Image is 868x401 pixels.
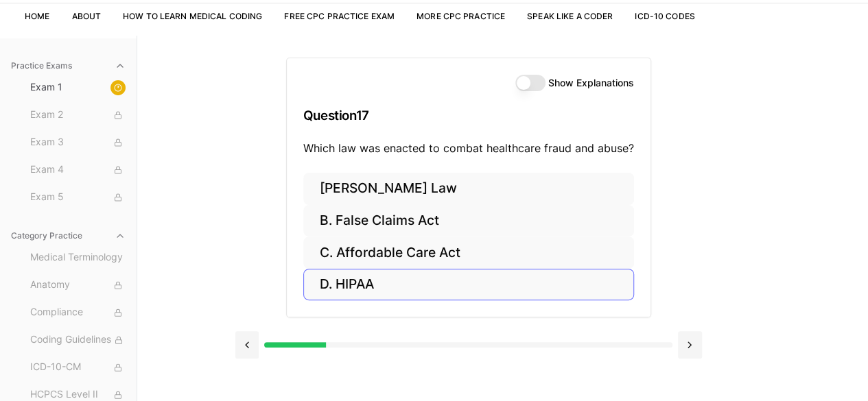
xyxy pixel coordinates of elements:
label: Show Explanations [548,78,634,88]
button: Compliance [25,302,131,324]
span: Compliance [30,305,126,320]
span: Exam 5 [30,190,126,205]
span: Exam 4 [30,162,126,178]
button: ICD-10-CM [25,356,131,378]
p: Which law was enacted to combat healthcare fraud and abuse? [303,140,634,156]
button: Category Practice [5,225,131,247]
button: Anatomy [25,274,131,296]
button: B. False Claims Act [303,205,634,237]
span: Exam 3 [30,135,126,150]
span: ICD-10-CM [30,360,126,375]
a: Free CPC Practice Exam [284,11,395,21]
button: Coding Guidelines [25,329,131,351]
button: Practice Exams [5,55,131,77]
span: Anatomy [30,278,126,293]
a: ICD-10 Codes [635,11,694,21]
button: Exam 5 [25,186,131,208]
h3: Question 17 [303,95,634,136]
button: Exam 1 [25,77,131,99]
a: How to Learn Medical Coding [123,11,262,21]
a: Speak Like a Coder [527,11,613,21]
button: Medical Terminology [25,247,131,269]
button: Exam 3 [25,132,131,154]
a: Home [25,11,49,21]
span: Exam 2 [30,108,126,123]
span: Coding Guidelines [30,332,126,348]
a: About [71,11,101,21]
button: D. HIPAA [303,269,634,301]
span: Exam 1 [30,80,126,95]
button: Exam 2 [25,104,131,126]
span: Medical Terminology [30,250,126,265]
a: More CPC Practice [417,11,505,21]
button: Exam 4 [25,159,131,181]
button: C. Affordable Care Act [303,236,634,269]
button: [PERSON_NAME] Law [303,173,634,205]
